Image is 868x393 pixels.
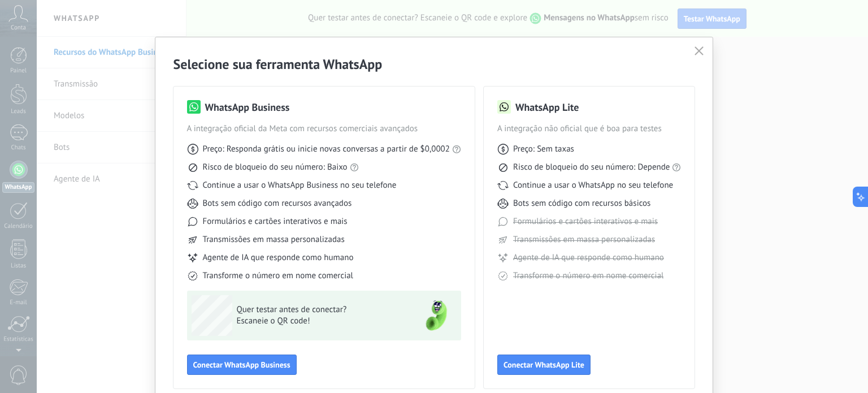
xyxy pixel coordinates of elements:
h3: WhatsApp Lite [515,100,579,114]
span: Quer testar antes de conectar? [237,304,402,316]
h3: WhatsApp Business [205,100,290,114]
span: Conectar WhatsApp Lite [504,361,584,369]
span: Continue a usar o WhatsApp no seu telefone [513,180,673,191]
span: Agente de IA que responde como humano [513,252,664,264]
span: Risco de bloqueio do seu número: Baixo [203,162,348,173]
span: Transmissões em massa personalizadas [203,234,345,245]
img: green-phone.png [416,295,457,336]
span: Transforme o número em nome comercial [513,270,663,282]
span: Escaneie o QR code! [237,316,402,327]
span: Formulários e cartões interativos e mais [203,216,348,227]
span: A integração não oficial que é boa para testes [497,123,682,135]
span: Bots sem código com recursos básicos [513,198,650,209]
h2: Selecione sua ferramenta WhatsApp [173,55,695,73]
span: A integração oficial da Meta com recursos comerciais avançados [187,123,461,135]
span: Transforme o número em nome comercial [203,270,353,282]
span: Agente de IA que responde como humano [203,252,354,264]
span: Formulários e cartões interativos e mais [513,216,658,227]
span: Transmissões em massa personalizadas [513,234,655,245]
span: Continue a usar o WhatsApp Business no seu telefone [203,180,397,191]
button: Conectar WhatsApp Business [187,355,297,375]
span: Risco de bloqueio do seu número: Depende [513,162,670,173]
span: Bots sem código com recursos avançados [203,198,352,209]
button: Conectar WhatsApp Lite [497,355,591,375]
span: Conectar WhatsApp Business [193,361,290,369]
span: Preço: Responda grátis ou inicie novas conversas a partir de $0,0002 [203,144,450,155]
span: Preço: Sem taxas [513,144,574,155]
